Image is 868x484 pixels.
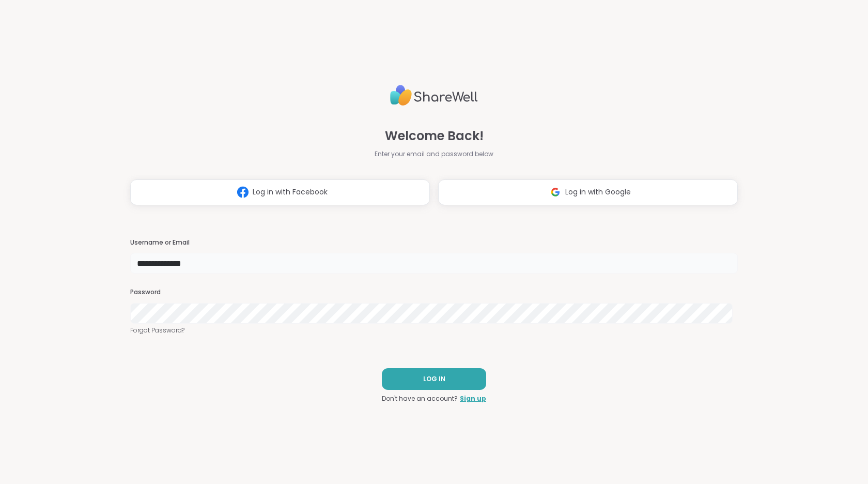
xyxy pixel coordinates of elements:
[546,183,565,202] img: ShareWell Logomark
[382,394,458,403] span: Don't have an account?
[233,183,253,202] img: ShareWell Logomark
[253,187,328,198] span: Log in with Facebook
[438,179,738,205] button: Log in with Google
[460,394,486,403] a: Sign up
[375,149,493,159] span: Enter your email and password below
[423,374,445,384] span: LOG IN
[130,238,738,247] h3: Username or Email
[130,179,430,205] button: Log in with Facebook
[130,288,738,297] h3: Password
[390,81,478,110] img: ShareWell Logo
[130,326,738,335] a: Forgot Password?
[385,127,484,145] span: Welcome Back!
[382,368,486,390] button: LOG IN
[565,187,631,198] span: Log in with Google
